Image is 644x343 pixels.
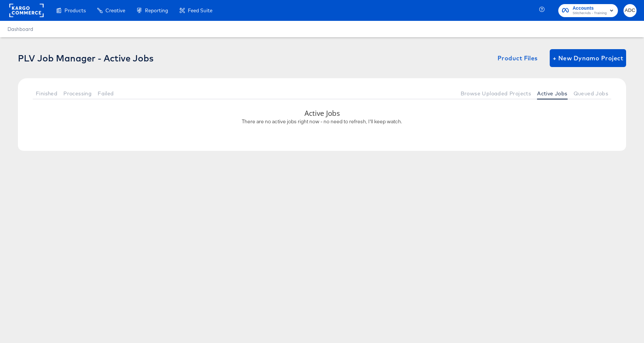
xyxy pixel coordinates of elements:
[553,53,623,63] span: + New Dynamo Project
[44,108,600,118] h3: Active Jobs
[498,53,538,63] span: Product Files
[574,90,608,96] span: Queued Jobs
[461,90,531,96] span: Browse Uploaded Projects
[18,53,154,63] div: PLV Job Manager - Active Jobs
[558,4,618,17] button: AccountsStitcherAds - Training
[36,90,57,96] span: Finished
[145,7,168,13] span: Reporting
[64,7,86,13] span: Products
[572,4,607,12] span: Accounts
[537,90,567,96] span: Active Jobs
[7,26,33,32] a: Dashboard
[105,7,125,13] span: Creative
[25,118,619,125] p: There are no active jobs right now - no need to refresh, I'll keep watch.
[572,10,607,16] span: StitcherAds - Training
[550,49,626,67] button: + New Dynamo Project
[63,90,92,96] span: Processing
[624,4,637,17] button: ADC
[98,90,114,96] span: Failed
[188,7,212,13] span: Feed Suite
[495,49,541,67] button: Product Files
[626,6,634,15] span: ADC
